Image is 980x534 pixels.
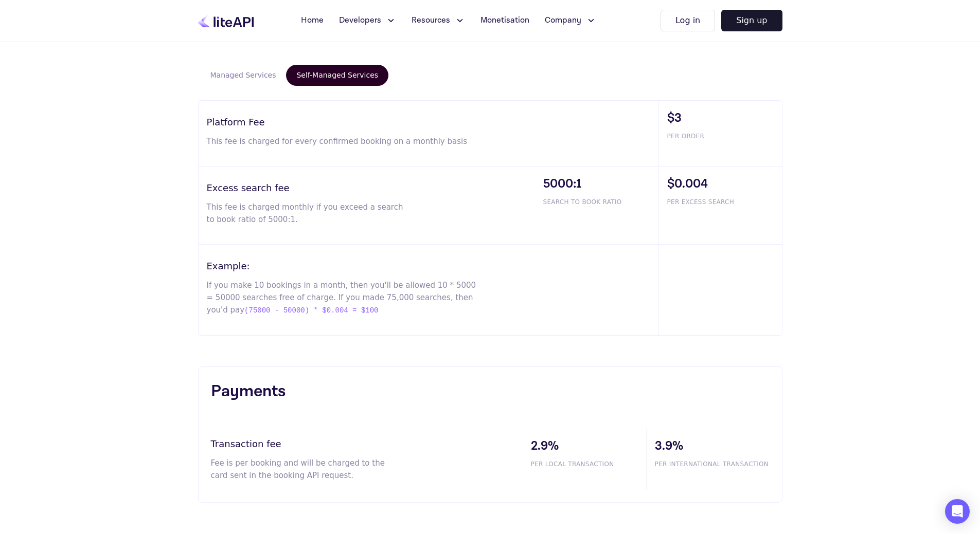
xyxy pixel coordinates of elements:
span: Developers [339,14,381,27]
button: Sign up [721,10,782,31]
span: (75000 - 50000) * $0.004 = $100 [244,304,378,317]
a: Monetisation [474,10,536,31]
div: Open Intercom Messenger [945,499,970,524]
span: Monetisation [480,14,529,27]
span: Home [301,14,324,27]
button: Self-Managed Services [286,65,388,86]
span: PER LOCAL TRANSACTION [531,459,646,469]
span: PER ORDER [667,132,782,141]
span: SEARCH TO BOOK RATIO [543,197,658,207]
button: Developers [333,10,402,31]
h3: Payments [211,379,770,404]
span: $0.004 [667,175,782,193]
p: This fee is charged for every confirmed booking on a monthly basis [207,135,478,148]
h3: Example: [207,259,658,273]
button: Company [539,10,602,31]
span: PER INTERNATIONAL TRANSACTION [655,459,770,469]
a: Home [295,10,330,31]
h3: Transaction fee [211,437,523,451]
span: 5000:1 [543,175,658,193]
h3: Excess search fee [207,181,535,195]
button: Log in [661,10,715,31]
h3: Platform Fee [207,115,658,129]
p: This fee is charged monthly if you exceed a search to book ratio of 5000:1. [207,201,404,226]
p: Fee is per booking and will be charged to the card sent in the booking API request. [211,457,398,482]
span: 2.9% [531,437,646,455]
span: 3.9% [655,437,770,455]
span: Resources [412,14,450,27]
span: $3 [667,109,782,127]
button: Resources [405,10,471,31]
button: Managed Services [200,65,287,86]
p: If you make 10 bookings in a month, then you'll be allowed 10 * 5000 = 50000 searches free of cha... [207,279,478,317]
span: Company [545,14,581,27]
span: PER EXCESS SEARCH [667,197,782,207]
